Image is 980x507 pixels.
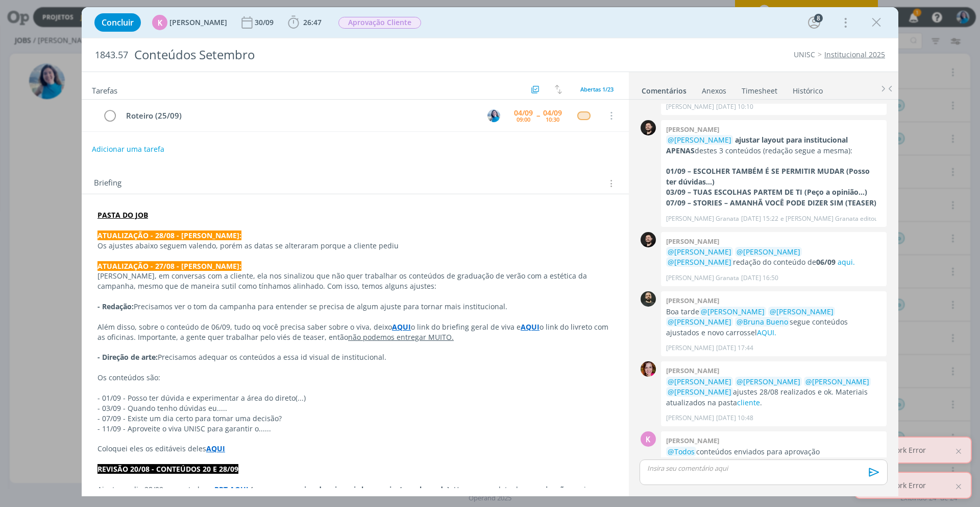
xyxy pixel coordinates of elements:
[97,261,241,271] strong: ATUALIZAÇÃO - 27/08 - [PERSON_NAME]:
[97,424,613,434] p: - 11/09 - Aproveite o viva UNISC para garantir o......
[546,117,559,122] div: 10:30
[668,135,731,145] span: @[PERSON_NAME]
[97,444,613,454] p: Coloquei eles os editáveis deles
[666,413,714,423] p: [PERSON_NAME]
[97,302,134,311] strong: - Redação:
[392,322,411,332] a: AQUI
[702,86,726,96] div: Anexos
[737,377,800,386] span: @[PERSON_NAME]
[130,42,552,67] div: Conteúdos Setembro
[666,447,881,457] p: conteúdos enviados para aprovação
[94,13,141,32] button: Concluir
[780,214,878,223] span: e [PERSON_NAME] Granata editou
[641,361,656,377] img: B
[814,14,823,22] div: 8
[666,187,867,197] strong: 03/09 – TUAS ESCOLHAS PARTEM DE TI (Peço a opinião...)
[666,237,719,246] b: [PERSON_NAME]
[338,16,422,29] button: Aprovação Cliente
[666,436,719,445] b: [PERSON_NAME]
[641,232,656,247] img: B
[97,464,238,474] strong: REVISÃO 20/08 - CONTEÚDOS 20 E 28/09
[666,343,714,353] p: [PERSON_NAME]
[716,413,753,423] span: [DATE] 10:48
[666,125,719,134] b: [PERSON_NAME]
[741,273,778,283] span: [DATE] 16:50
[92,83,117,96] span: Tarefas
[770,307,834,316] span: @[PERSON_NAME]
[82,7,898,496] div: dialog
[668,257,731,267] span: @[PERSON_NAME]
[555,85,562,94] img: arrow-down-up.svg
[666,135,848,155] strong: ajustar layout para institucional APENAS
[348,332,454,342] u: não podemos entregar MUITO.
[97,403,613,413] p: - 03/09 - Quando tenho dúvidas eu.....
[486,108,501,123] button: E
[91,140,165,158] button: Adicionar uma tarefa
[97,373,613,383] p: Os conteúdos são:
[838,257,855,267] a: aqui.
[641,431,656,447] div: K
[666,214,739,223] p: [PERSON_NAME] Granata
[757,328,776,337] a: AQUI.
[737,317,788,327] span: @Bruna Bueno
[97,413,613,424] p: - 07/09 - Existe um dia certo para tomar uma decisão?
[97,241,613,251] p: Os ajustes abaixo seguem valendo, porém as datas se alteraram porque a cliente pediu
[816,257,836,267] strong: 06/09
[251,485,450,494] strong: (usar esse arquivo depois, pois houve ajuste na legenda)
[716,102,753,111] span: [DATE] 10:10
[285,14,324,31] button: 26:47
[792,81,823,96] a: Histórico
[517,117,530,122] div: 09:00
[666,307,881,338] p: Boa tarde segue conteúdos ajustados e novo carrossel
[521,322,540,332] a: AQUI
[536,112,540,119] span: --
[580,85,614,93] span: Abertas 1/23
[543,109,562,117] div: 04/09
[97,322,613,342] p: Além disso, sobre o conteúdo de 06/09, tudo oq você precisa saber sobre o viva, deixo o link do b...
[668,377,731,386] span: @[PERSON_NAME]
[666,102,714,111] p: [PERSON_NAME]
[806,14,822,31] button: 8
[169,19,227,26] span: [PERSON_NAME]
[303,17,322,27] span: 26:47
[666,135,881,156] p: destes 3 conteúdos (redação segue a mesma):
[666,273,739,283] p: [PERSON_NAME] Granata
[641,120,656,135] img: B
[94,177,121,190] span: Briefing
[737,247,800,257] span: @[PERSON_NAME]
[741,214,778,223] span: [DATE] 15:22
[741,81,778,96] a: Timesheet
[805,377,869,386] span: @[PERSON_NAME]
[666,296,719,305] b: [PERSON_NAME]
[152,15,167,30] div: K
[487,109,500,122] img: E
[97,352,158,362] strong: - Direção de arte:
[666,247,881,268] p: redação do conteúdo de
[701,307,765,316] span: @[PERSON_NAME]
[668,317,731,327] span: @[PERSON_NAME]
[97,231,241,240] strong: ATUALIZAÇÃO - 28/08 - [PERSON_NAME]:
[794,50,815,59] a: UNISC
[255,19,276,26] div: 30/09
[97,210,148,220] a: PASTA DO JOB
[668,247,731,257] span: @[PERSON_NAME]
[102,18,134,27] span: Concluir
[716,343,753,353] span: [DATE] 17:44
[95,50,128,61] span: 1843.57
[668,447,695,456] span: @Todos
[206,444,225,453] a: AQUI
[97,393,613,403] p: - 01/09 - Posso ter dúvida e experimentar a área do direto(...)
[97,352,613,362] p: Precisamos adequar os conteúdos a essa id visual de institucional.
[514,109,533,117] div: 04/09
[824,50,885,59] a: Institucional 2025
[641,81,687,96] a: Comentários
[666,198,876,208] strong: 07/09 – STORIES – AMANHÃ VOCÊ PODE DIZER SIM (TEASER)
[666,166,870,186] strong: 01/09 – ESCOLHER TAMBÉM É SE PERMITIR MUDAR (Posso ter dúvidas...)
[97,271,613,291] p: [PERSON_NAME], em conversas com a cliente, ela nos sinalizou que não quer trabalhar os conteúdos ...
[737,398,760,407] a: cliente
[97,485,613,505] p: Ajuste no dia 28/09 comentado no . Usaremos a data de , assim como foi confirmado por meio de pes...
